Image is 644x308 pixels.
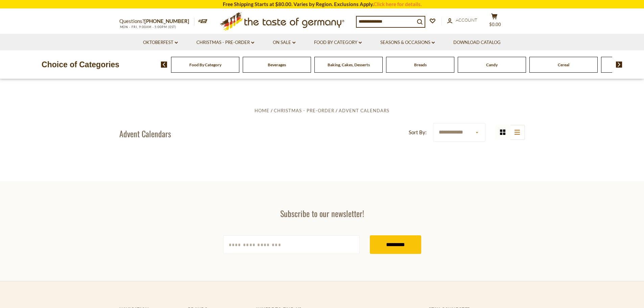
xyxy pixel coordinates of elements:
a: Home [255,108,269,113]
a: Christmas - PRE-ORDER [274,108,334,113]
h3: Subscribe to our newsletter! [223,208,421,218]
span: $0.00 [489,22,501,27]
a: Cereal [558,62,569,67]
a: Click here for details. [374,1,422,7]
a: Baking, Cakes, Desserts [328,62,370,67]
a: Food By Category [314,39,362,46]
a: Candy [486,62,498,67]
a: Food By Category [189,62,221,67]
button: $0.00 [484,13,505,30]
a: Beverages [268,62,286,67]
a: Account [447,17,477,24]
img: next arrow [616,62,622,68]
label: Sort By: [409,128,427,137]
a: On Sale [273,39,295,46]
span: Account [456,17,477,23]
a: [PHONE_NUMBER] [144,18,189,24]
a: Download Catalog [453,39,501,46]
a: Advent Calendars [339,108,389,113]
h1: Advent Calendars [119,128,171,139]
p: Questions? [119,17,194,26]
span: MON - FRI, 9:00AM - 5:00PM (EST) [119,25,177,29]
img: previous arrow [161,62,167,68]
a: Oktoberfest [143,39,178,46]
a: Breads [414,62,427,67]
a: Christmas - PRE-ORDER [196,39,254,46]
a: Seasons & Occasions [380,39,435,46]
